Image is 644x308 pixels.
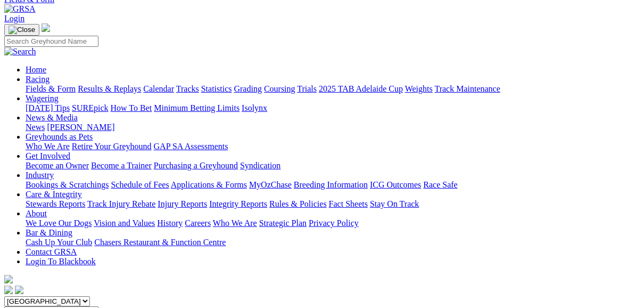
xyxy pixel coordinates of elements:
a: Race Safe [423,180,457,189]
div: Care & Integrity [26,199,640,209]
img: facebook.svg [4,286,13,294]
a: News & Media [26,113,78,122]
div: About [26,218,640,228]
a: Track Injury Rebate [87,199,155,208]
button: Toggle navigation [4,24,39,36]
img: logo-grsa-white.png [4,275,13,283]
a: Calendar [143,84,174,93]
a: Login To Blackbook [26,257,96,266]
a: GAP SA Assessments [154,142,228,151]
a: Contact GRSA [26,247,77,256]
a: Coursing [264,84,295,93]
a: Breeding Information [294,180,368,189]
a: Isolynx [242,103,267,112]
a: 2025 TAB Adelaide Cup [319,84,403,93]
a: Become an Owner [26,161,89,170]
a: Bookings & Scratchings [26,180,109,189]
a: ICG Outcomes [370,180,421,189]
a: Who We Are [26,142,70,151]
a: Grading [234,84,262,93]
div: Racing [26,84,640,94]
a: History [157,218,183,228]
a: Tracks [176,84,199,93]
a: [DATE] Tips [26,103,70,112]
a: Purchasing a Greyhound [154,161,238,170]
a: Get Involved [26,151,70,160]
a: Vision and Values [94,218,155,228]
div: Industry [26,180,640,190]
a: Integrity Reports [209,199,267,208]
a: Chasers Restaurant & Function Centre [94,238,226,247]
a: Rules & Policies [269,199,327,208]
a: Industry [26,171,54,180]
div: News & Media [26,123,640,132]
a: Cash Up Your Club [26,238,92,247]
a: [PERSON_NAME] [47,123,114,132]
a: Results & Replays [78,84,141,93]
a: Bar & Dining [26,228,72,237]
img: twitter.svg [15,286,23,294]
a: Strategic Plan [259,218,307,228]
a: Wagering [26,94,59,103]
a: Fields & Form [26,84,76,93]
a: Home [26,65,46,74]
a: How To Bet [111,103,152,112]
a: Who We Are [213,218,257,228]
div: Get Involved [26,161,640,171]
a: News [26,123,45,132]
a: Syndication [240,161,280,170]
a: Stay On Track [370,199,419,208]
a: About [26,209,47,218]
a: We Love Our Dogs [26,218,92,228]
a: Login [4,14,24,23]
a: Greyhounds as Pets [26,132,93,141]
img: GRSA [4,4,36,14]
a: Applications & Forms [171,180,247,189]
a: Retire Your Greyhound [72,142,152,151]
div: Bar & Dining [26,238,640,247]
a: Weights [405,84,433,93]
a: Track Maintenance [435,84,500,93]
a: Careers [185,218,211,228]
a: Schedule of Fees [111,180,169,189]
a: Care & Integrity [26,190,82,199]
a: Racing [26,75,49,84]
a: Privacy Policy [309,218,359,228]
a: Minimum Betting Limits [154,103,240,112]
div: Greyhounds as Pets [26,142,640,151]
input: Search [4,36,98,47]
a: Stewards Reports [26,199,85,208]
a: Trials [297,84,317,93]
a: Fact Sheets [329,199,368,208]
a: MyOzChase [249,180,292,189]
img: Close [9,26,35,34]
img: logo-grsa-white.png [42,23,50,32]
a: SUREpick [72,103,108,112]
a: Injury Reports [158,199,207,208]
img: Search [4,47,36,56]
a: Become a Trainer [91,161,152,170]
a: Statistics [201,84,232,93]
div: Wagering [26,103,640,113]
